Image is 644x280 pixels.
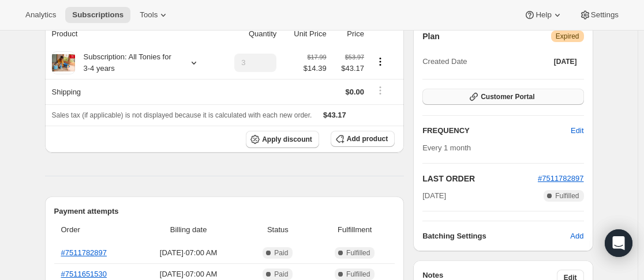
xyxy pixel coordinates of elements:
span: Apply discount [262,135,312,144]
small: $53.97 [345,54,364,60]
span: Paid [274,248,288,258]
span: Fulfilled [346,270,370,279]
button: Apply discount [246,131,319,148]
button: Edit [564,122,590,140]
button: Subscriptions [65,7,130,23]
span: [DATE] [554,57,577,66]
span: Expired [556,32,579,41]
th: Price [330,21,368,47]
button: Tools [133,7,176,23]
span: Customer Portal [481,92,534,101]
span: [DATE] · 07:00 AM [143,247,234,259]
span: Every 1 month [422,143,471,152]
h2: FREQUENCY [422,125,571,137]
span: [DATE] · 07:00 AM [143,268,234,280]
span: Add product [347,134,388,143]
h2: Plan [422,31,440,42]
span: [DATE] [422,190,446,202]
th: Quantity [218,21,280,47]
button: Shipping actions [371,84,390,97]
a: #7511651530 [61,270,107,278]
span: Fulfillment [321,224,388,236]
span: $43.17 [334,63,364,74]
span: Add [570,230,583,242]
span: Fulfilled [555,191,579,200]
a: #7511782897 [61,248,107,257]
th: Shipping [45,79,219,104]
button: Add product [331,131,395,147]
span: Edit [571,125,583,137]
button: Product actions [371,55,390,68]
span: Analytics [25,10,56,20]
span: $14.39 [304,63,327,74]
button: Add [563,227,590,245]
span: $0.00 [345,88,364,96]
span: Sales tax (if applicable) is not displayed because it is calculated with each new order. [52,111,312,119]
span: Subscriptions [72,10,123,20]
span: Billing date [143,224,234,236]
span: Paid [274,270,288,279]
button: #7511782897 [538,173,584,184]
h2: LAST ORDER [422,173,538,184]
small: $17.99 [308,54,327,60]
th: Order [54,217,140,243]
th: Product [45,21,219,47]
button: Settings [572,7,626,23]
span: Created Date [422,56,467,67]
span: Status [241,224,314,236]
div: Subscription: All Tonies for 3-4 years [75,51,179,74]
a: #7511782897 [538,174,584,183]
button: Help [517,7,570,23]
span: $43.17 [323,111,346,119]
button: Analytics [18,7,63,23]
span: Help [536,10,551,20]
button: [DATE] [547,54,584,70]
div: Open Intercom Messenger [605,229,632,257]
span: Fulfilled [346,248,370,258]
span: Settings [591,10,619,20]
button: Customer Portal [422,89,583,105]
span: Tools [140,10,158,20]
h6: Batching Settings [422,230,570,242]
th: Unit Price [280,21,330,47]
h2: Payment attempts [54,206,395,217]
